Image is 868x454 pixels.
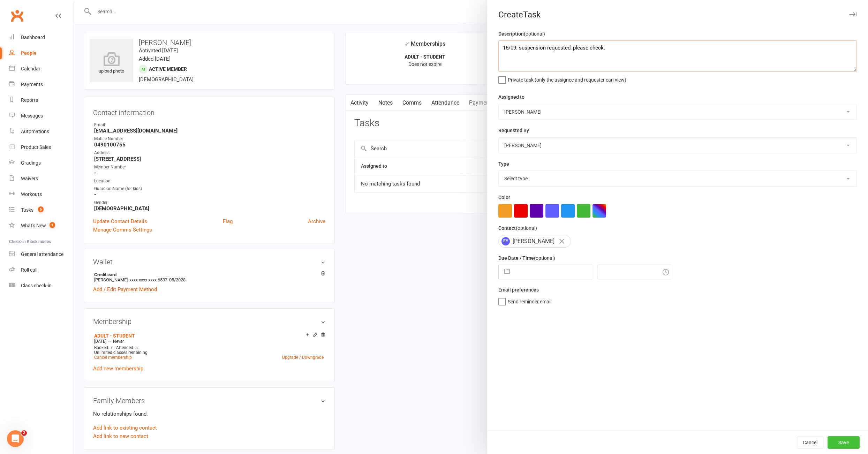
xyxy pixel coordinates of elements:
span: Private task (only the assignee and requester can view) [508,75,626,83]
span: 6 [38,206,44,212]
a: Product Sales [9,139,74,155]
span: 2 [21,430,27,436]
a: Clubworx [8,7,26,24]
label: Requested By [498,127,529,134]
a: What's New1 [9,218,74,234]
div: People [21,50,37,56]
textarea: 16/09: suspension requested, please check. [498,40,857,72]
div: Dashboard [21,35,45,40]
button: Cancel [797,436,823,449]
a: Calendar [9,61,74,77]
div: What's New [21,223,46,228]
span: EY [501,237,510,245]
label: Email preferences [498,286,539,294]
a: General attendance kiosk mode [9,247,74,262]
label: Color [498,194,510,201]
div: Tasks [21,207,33,213]
label: Due Date / Time [498,254,555,262]
a: Tasks 6 [9,202,74,218]
a: Reports [9,92,74,108]
a: Automations [9,124,74,139]
label: Contact [498,224,537,232]
label: Type [498,160,509,168]
button: Save [828,436,860,449]
div: Workouts [21,191,42,197]
div: Messages [21,113,43,119]
a: Waivers [9,171,74,187]
div: Calendar [21,66,40,71]
span: Send reminder email [508,296,551,304]
div: Product Sales [21,144,51,150]
label: Description [498,30,545,38]
a: Roll call [9,262,74,278]
label: Assigned to [498,93,524,101]
div: Waivers [21,176,38,181]
a: Payments [9,77,74,92]
a: Gradings [9,155,74,171]
a: Workouts [9,187,74,202]
span: 1 [50,222,55,228]
small: (optional) [534,255,555,261]
small: (optional) [516,225,537,231]
a: People [9,45,74,61]
div: Create Task [487,10,868,20]
a: Messages [9,108,74,124]
div: [PERSON_NAME] [498,235,571,248]
a: Class kiosk mode [9,278,74,294]
div: Reports [21,97,38,103]
div: Automations [21,129,49,134]
a: Dashboard [9,30,74,45]
div: Payments [21,82,43,87]
div: Roll call [21,267,37,273]
div: Gradings [21,160,41,166]
div: Class check-in [21,283,52,288]
div: General attendance [21,251,63,257]
small: (optional) [524,31,545,37]
iframe: Intercom live chat [7,430,24,447]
